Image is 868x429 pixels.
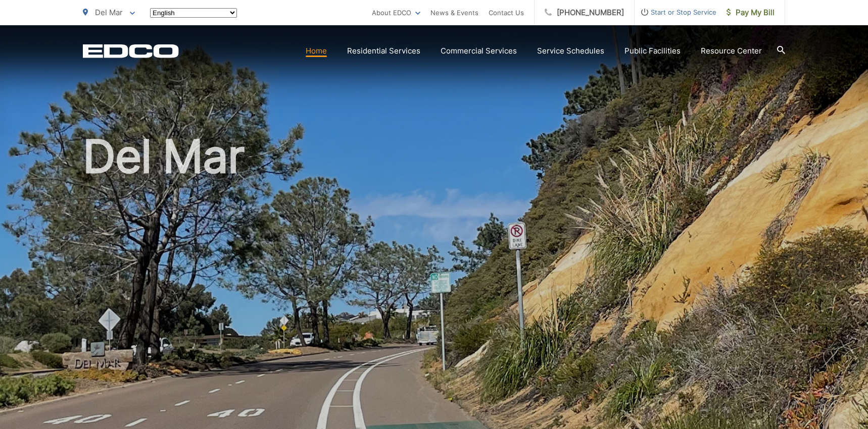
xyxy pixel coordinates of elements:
a: Public Facilities [624,45,681,57]
a: Commercial Services [441,45,517,57]
a: EDCD logo. Return to the homepage. [83,44,179,58]
a: Resource Center [701,45,762,57]
a: Contact Us [489,7,524,19]
a: About EDCO [372,7,420,19]
span: Pay My Bill [727,7,775,19]
a: News & Events [430,7,478,19]
a: Home [306,45,327,57]
span: Del Mar [95,8,123,17]
a: Service Schedules [537,45,604,57]
select: Select a language [150,8,237,18]
a: Residential Services [347,45,420,57]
